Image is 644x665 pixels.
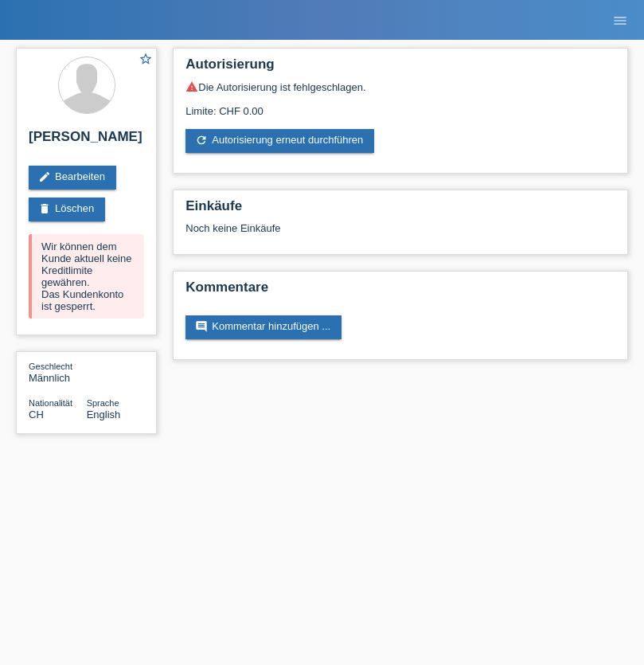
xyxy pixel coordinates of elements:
i: menu [612,13,628,29]
i: edit [38,170,51,183]
span: Geschlecht [29,362,72,371]
div: Die Autorisierung ist fehlgeschlagen. [185,80,615,93]
h2: Autorisierung [185,57,615,80]
h2: [PERSON_NAME] [29,129,144,153]
a: commentKommentar hinzufügen ... [185,315,342,339]
h2: Kommentare [185,280,615,303]
h2: Einkäufe [185,198,615,222]
a: editBearbeiten [29,166,116,190]
span: Nationalität [29,398,72,408]
div: Limite: CHF 0.00 [185,93,615,117]
i: warning [185,80,198,93]
span: Schweiz [29,409,44,421]
i: star_border [139,52,153,66]
a: refreshAutorisierung erneut durchführen [185,129,374,153]
a: deleteLöschen [29,198,105,221]
i: delete [38,202,51,215]
a: star_border [139,52,153,68]
i: comment [195,320,208,333]
div: Noch keine Einkäufe [185,222,615,246]
div: Wir können dem Kunde aktuell keine Kreditlimite gewähren. Das Kundenkonto ist gesperrt. [29,234,144,319]
a: menu [604,15,636,25]
div: Männlich [29,360,87,384]
i: refresh [195,134,208,147]
span: Sprache [87,398,119,408]
span: English [87,409,121,421]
